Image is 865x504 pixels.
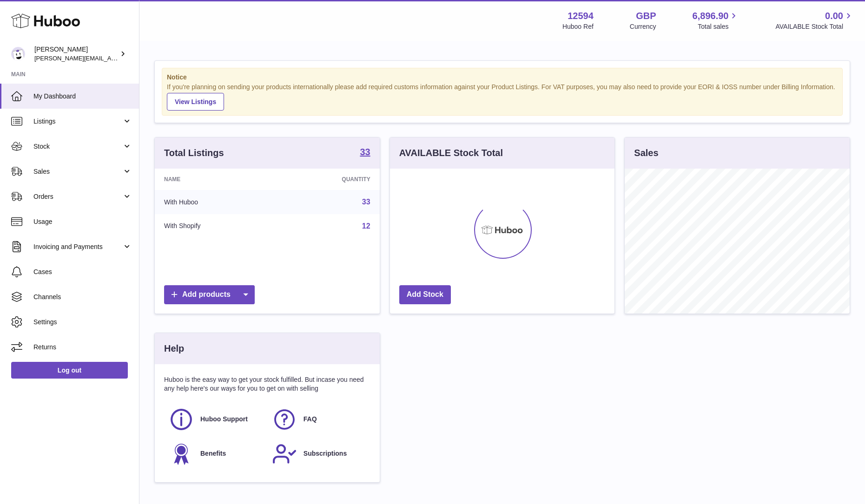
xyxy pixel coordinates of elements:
[693,10,729,22] span: 6,896.90
[304,449,347,458] span: Subscriptions
[825,10,843,22] span: 0.00
[399,285,451,304] a: Add Stock
[164,147,224,159] h3: Total Listings
[33,242,122,251] span: Invoicing and Payments
[362,198,370,206] a: 33
[775,22,854,31] span: AVAILABLE Stock Total
[272,407,366,432] a: FAQ
[169,441,263,466] a: Benefits
[362,222,370,230] a: 12
[698,22,739,31] span: Total sales
[399,147,503,159] h3: AVAILABLE Stock Total
[33,343,132,352] span: Returns
[155,214,276,238] td: With Shopify
[360,147,370,157] strong: 33
[272,441,366,466] a: Subscriptions
[630,22,656,31] div: Currency
[167,83,838,111] div: If you're planning on sending your products internationally please add required customs informati...
[169,407,263,432] a: Huboo Support
[693,10,740,31] a: 6,896.90 Total sales
[33,167,122,176] span: Sales
[634,147,658,159] h3: Sales
[33,318,132,327] span: Settings
[200,415,248,424] span: Huboo Support
[775,10,854,31] a: 0.00 AVAILABLE Stock Total
[562,22,594,31] div: Huboo Ref
[304,415,317,424] span: FAQ
[164,342,184,355] h3: Help
[11,362,128,379] a: Log out
[155,169,276,190] th: Name
[164,285,255,304] a: Add products
[636,10,656,22] strong: GBP
[33,293,132,301] span: Channels
[33,142,122,151] span: Stock
[200,449,226,458] span: Benefits
[33,192,122,201] span: Orders
[167,93,224,111] a: View Listings
[33,117,122,126] span: Listings
[33,217,132,226] span: Usage
[33,268,132,276] span: Cases
[11,47,25,61] img: owen@wearemakewaves.com
[568,10,594,22] strong: 12594
[167,73,838,82] strong: Notice
[164,375,370,393] p: Huboo is the easy way to get your stock fulfilled. But incase you need any help here's our ways f...
[360,147,370,158] a: 33
[276,169,380,190] th: Quantity
[34,45,118,63] div: [PERSON_NAME]
[155,190,276,214] td: With Huboo
[34,54,186,62] span: [PERSON_NAME][EMAIL_ADDRESS][DOMAIN_NAME]
[33,92,132,101] span: My Dashboard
